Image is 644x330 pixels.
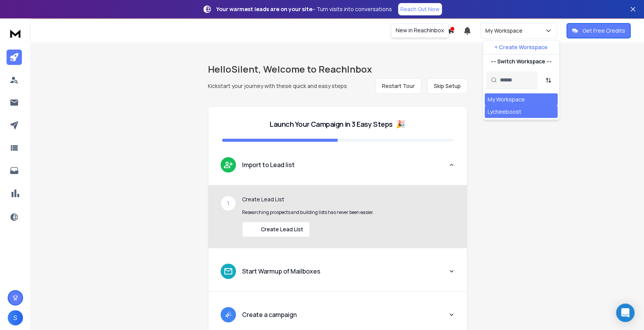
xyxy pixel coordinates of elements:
[249,225,258,234] img: lead
[398,3,442,15] a: Reach Out Now
[583,27,625,35] p: Get Free Credits
[400,5,440,13] p: Reach Out Now
[208,185,467,248] div: leadImport to Lead list
[491,58,552,65] p: --- Switch Workspace ---
[396,119,405,129] span: 🎉
[427,78,467,94] button: Skip Setup
[208,82,347,90] p: Kickstart your journey with these quick and easy steps
[223,310,233,319] img: lead
[216,5,312,13] strong: Your warmest leads are on your site
[8,310,23,325] button: S
[391,23,449,38] div: New in ReachInbox
[488,108,521,116] div: Lycheeboost
[223,160,233,169] img: lead
[216,5,392,13] p: – Turn visits into conversations
[485,27,526,35] p: My Workspace
[495,43,548,51] p: + Create Workspace
[242,267,320,276] p: Start Warmup of Mailboxes
[223,266,233,276] img: lead
[566,23,631,38] button: Get Free Credits
[375,78,421,94] button: Restart Tour
[242,209,455,216] p: Researching prospects and building lists has never been easier.
[8,26,23,40] img: logo
[208,257,467,291] button: leadStart Warmup of Mailboxes
[208,63,467,75] h1: Hello Silent , Welcome to ReachInbox
[434,82,461,90] span: Skip Setup
[488,96,525,103] div: My Workspace
[541,73,556,88] button: Sort by Sort A-Z
[242,310,297,319] p: Create a campaign
[242,196,455,203] p: Create Lead List
[242,222,310,237] button: Create Lead List
[616,303,634,322] div: Open Intercom Messenger
[242,160,295,169] p: Import to Lead list
[483,40,559,54] button: + Create Workspace
[221,196,236,211] div: 1
[208,151,467,185] button: leadImport to Lead list
[270,119,393,129] p: Launch Your Campaign in 3 Easy Steps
